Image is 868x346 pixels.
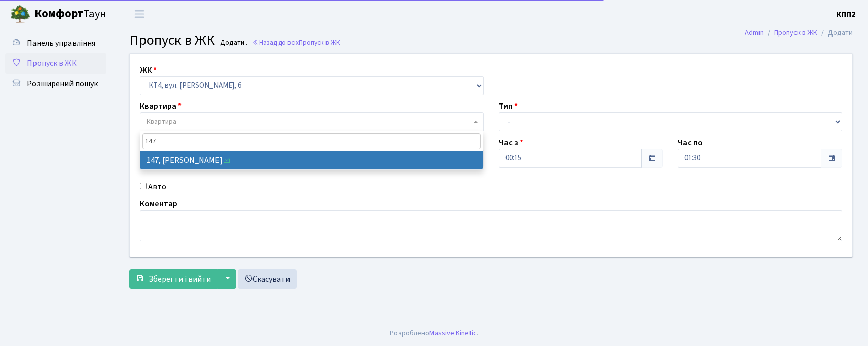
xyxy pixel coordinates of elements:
[817,27,853,39] li: Додати
[10,4,30,24] img: logo.png
[836,8,856,20] a: КПП2
[836,9,856,20] b: КПП2
[238,269,297,289] a: Скасувати
[218,39,247,47] small: Додати .
[34,6,106,23] span: Таун
[27,38,95,49] span: Панель управління
[149,273,211,285] span: Зберегти і вийти
[429,328,477,338] a: Massive Kinetic
[148,181,166,193] label: Авто
[299,38,340,47] span: Пропуск в ЖК
[5,74,106,94] a: Розширений пошук
[140,64,157,76] label: ЖК
[745,27,764,38] a: Admin
[140,100,182,112] label: Квартира
[5,33,106,53] a: Панель управління
[127,6,152,22] button: Переключити навігацію
[27,78,98,89] span: Розширений пошук
[147,117,176,127] span: Квартира
[774,27,817,38] a: Пропуск в ЖК
[730,22,868,44] nav: breadcrumb
[390,328,478,339] div: Розроблено .
[5,53,106,74] a: Пропуск в ЖК
[27,58,77,69] span: Пропуск в ЖК
[34,6,83,22] b: Комфорт
[499,136,523,149] label: Час з
[129,269,218,289] button: Зберегти і вийти
[252,38,340,47] a: Назад до всіхПропуск в ЖК
[129,30,215,50] span: Пропуск в ЖК
[678,136,703,149] label: Час по
[140,198,177,210] label: Коментар
[140,151,483,169] li: 147, [PERSON_NAME]
[499,100,518,112] label: Тип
